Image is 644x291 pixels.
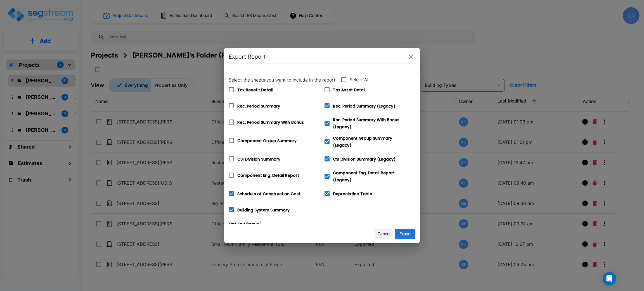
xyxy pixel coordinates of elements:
span: Component Group Summary (Legacy) [333,135,392,148]
span: Schedule of Construction Cost [237,191,300,197]
label: Opt Out Bonus [229,221,259,227]
span: Rec. Period Summary (Legacy) [333,103,395,109]
span: Rec. Period Summary With Bonus (Legacy) [333,117,399,130]
span: Rec. Period Summary With Bonus [237,120,304,125]
button: Export [395,229,415,239]
span: Building System Summary [237,207,290,213]
span: Tax Asset Detail [333,87,366,93]
span: Component Group Summary [237,138,297,144]
div: Open Intercom Messenger [603,272,616,285]
h6: Export Report [229,52,266,61]
h6: Select the sheets you want to include in the report: [229,76,337,84]
span: Component Eng. Detail Report [237,173,299,178]
span: Rec. Period Summary [237,103,280,109]
span: Tax Benefit Detail [237,87,273,93]
span: CSI Division Summary (Legacy) [333,156,396,162]
button: Cancel [375,229,393,239]
span: CSI Division Summary [237,156,280,162]
span: Select All [350,76,370,83]
span: Component Eng. Detail Report (Legacy) [333,170,395,183]
span: Depreciation Table [333,191,372,197]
